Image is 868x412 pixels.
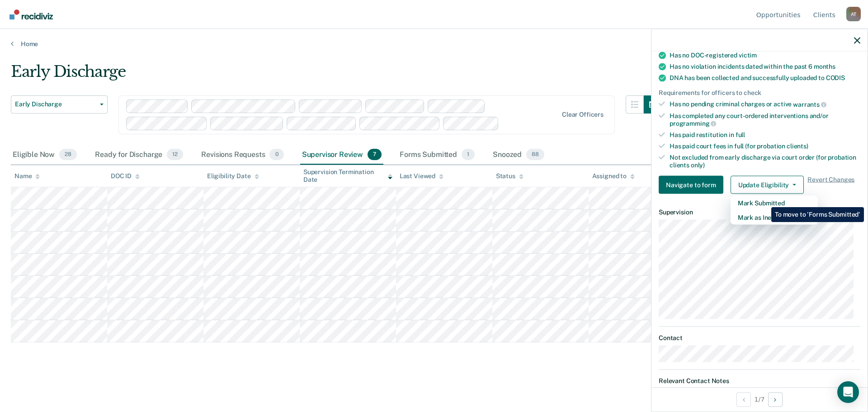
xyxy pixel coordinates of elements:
[659,89,860,97] div: Requirements for officers to check
[462,149,475,161] span: 1
[846,7,861,21] div: A T
[526,149,544,161] span: 88
[491,145,546,165] div: Snoozed
[659,377,860,385] dt: Relevant Contact Notes
[826,74,845,81] span: CODIS
[659,176,727,194] a: Navigate to form link
[368,149,382,161] span: 7
[300,145,384,165] div: Supervisor Review
[731,196,818,210] button: Mark Submitted
[59,149,77,161] span: 28
[199,145,285,165] div: Revisions Requests
[303,168,392,184] div: Supervision Termination Date
[670,112,860,127] div: Has completed any court-ordered interventions and/or
[736,392,751,407] button: Previous Opportunity
[14,172,40,180] div: Name
[670,120,716,127] span: programming
[736,131,745,138] span: full
[670,153,860,169] div: Not excluded from early discharge via court order (for probation clients
[793,100,826,108] span: warrants
[11,62,662,88] div: Early Discharge
[562,111,604,118] div: Clear officers
[731,210,818,225] button: Mark as Ineligible
[207,172,259,180] div: Eligibility Date
[167,149,183,161] span: 12
[400,172,443,180] div: Last Viewed
[11,145,79,165] div: Eligible Now
[93,145,185,165] div: Ready for Discharge
[846,7,861,21] button: Profile dropdown button
[787,142,808,149] span: clients)
[670,74,860,82] div: DNA has been collected and successfully uploaded to
[659,176,723,194] button: Navigate to form
[814,63,835,70] span: months
[731,196,818,225] div: Dropdown Menu
[659,208,860,216] dt: Supervision
[807,176,854,194] span: Revert Changes
[670,100,860,109] div: Has no pending criminal charges or active
[691,161,705,168] span: only)
[659,334,860,341] dt: Contact
[592,172,635,180] div: Assigned to
[670,63,860,71] div: Has no violation incidents dated within the past 6
[496,172,524,180] div: Status
[837,381,859,403] div: Open Intercom Messenger
[651,387,868,411] div: 1 / 7
[9,9,53,19] img: Recidiviz
[670,142,860,150] div: Has paid court fees in full (for probation
[15,100,96,108] span: Early Discharge
[269,149,283,161] span: 0
[731,176,804,194] button: Update Eligibility
[398,145,476,165] div: Forms Submitted
[670,131,860,139] div: Has paid restitution in
[111,172,140,180] div: DOC ID
[11,40,857,48] a: Home
[670,52,860,59] div: Has no DOC-registered
[768,392,783,407] button: Next Opportunity
[739,52,757,59] span: victim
